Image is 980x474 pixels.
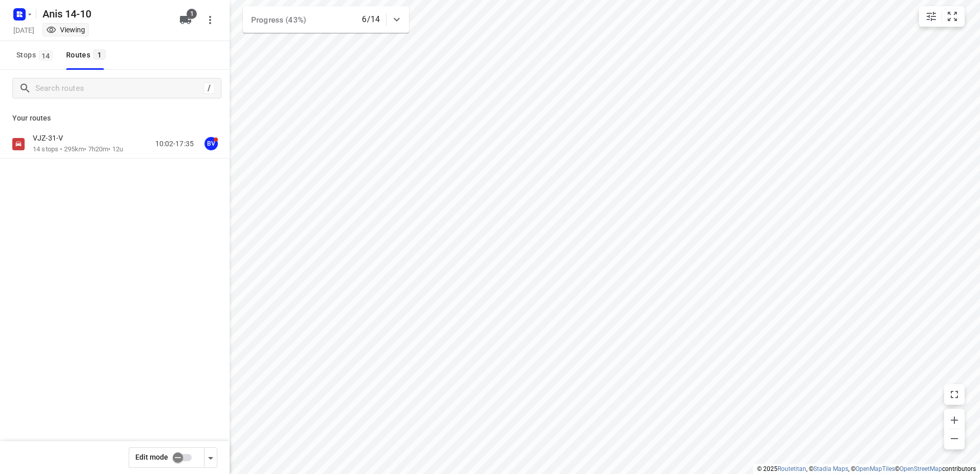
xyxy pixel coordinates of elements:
p: 14 stops • 295km • 7h20m • 12u [33,145,123,154]
a: OpenStreetMap [900,465,942,472]
div: / [203,83,215,94]
div: Progress (43%)6/14 [243,6,409,33]
div: You are currently in view mode. To make any changes, go to edit project. [46,25,85,35]
div: small contained button group [919,6,965,27]
div: Driver app settings [205,451,217,464]
input: Search routes [35,81,203,96]
a: OpenMapTiles [855,465,895,472]
span: 1 [187,9,197,19]
span: 14 [39,50,53,61]
button: 1 [175,10,196,30]
span: 1 [93,49,106,60]
div: Routes [66,49,109,62]
span: Stops [16,49,56,62]
button: Fit zoom [942,6,963,27]
p: VJZ-31-V [33,133,69,143]
a: Routetitan [778,465,806,472]
p: 10:02-17:35 [155,139,194,149]
span: Progress (43%) [251,15,306,25]
li: © 2025 , © , © © contributors [757,465,976,472]
p: 6/14 [362,13,380,26]
button: More [200,10,220,30]
p: Your routes [12,113,217,124]
button: Map settings [921,6,942,27]
span: Edit mode [135,453,168,461]
a: Stadia Maps [813,465,848,472]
